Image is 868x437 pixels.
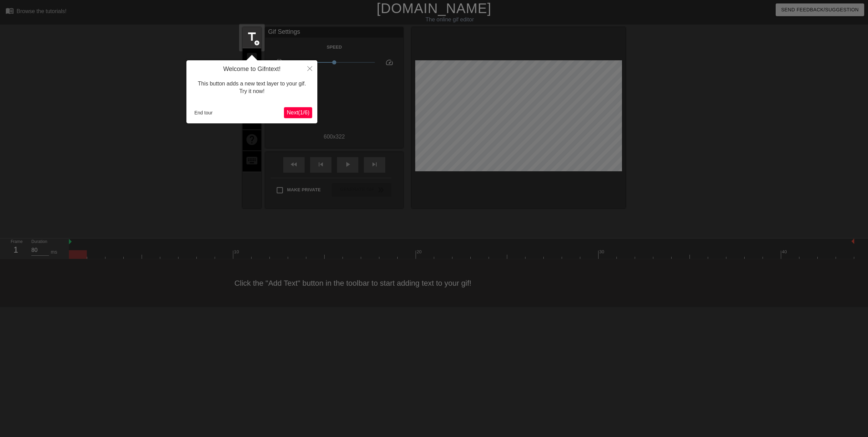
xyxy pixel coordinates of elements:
[284,107,312,118] button: Next
[192,73,312,102] div: This button adds a new text layer to your gif. Try it now!
[302,60,317,76] button: Close
[287,110,309,115] span: Next ( 1 / 6 )
[192,65,312,73] h4: Welcome to Gifntext!
[192,108,215,118] button: End tour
